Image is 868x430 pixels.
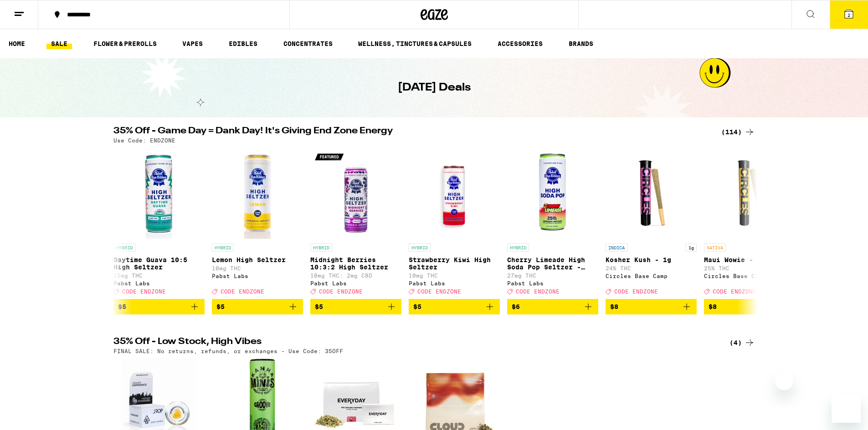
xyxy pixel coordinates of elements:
p: 24% THC [606,265,697,271]
span: CODE ENDZONE [319,288,363,294]
iframe: Close message [775,372,793,390]
p: 10mg THC [409,273,500,278]
p: Use Code: ENDZONE [113,137,175,143]
button: Add to bag [212,299,303,314]
p: SATIVA [704,243,726,252]
span: CODE ENDZONE [516,288,560,294]
a: SALE [46,38,72,49]
a: ACCESSORIES [493,38,547,49]
p: HYBRID [507,243,529,252]
button: Add to bag [409,299,500,314]
button: Add to bag [507,299,598,314]
button: Add to bag [113,299,205,314]
a: Open page for Daytime Guava 10:5 High Seltzer from Pabst Labs [113,148,205,299]
a: Open page for Midnight Berries 10:3:2 High Seltzer from Pabst Labs [310,148,401,299]
p: HYBRID [409,243,431,252]
span: CODE ENDZONE [122,288,166,294]
span: CODE ENDZONE [614,288,658,294]
p: 15mg THC [113,273,205,278]
a: Open page for Strawberry Kiwi High Seltzer from Pabst Labs [409,148,500,299]
span: $8 [610,303,618,310]
a: WELLNESS, TINCTURES & CAPSULES [354,38,476,49]
img: Circles Base Camp - Kosher Kush - 1g [606,148,697,239]
span: 2 [847,12,850,18]
div: Pabst Labs [113,280,205,286]
a: (4) [729,337,755,348]
p: Maui Wowie - 1g [704,256,795,263]
div: Circles Base Camp [704,273,795,279]
p: 10mg THC: 2mg CBD [310,273,401,278]
a: (114) [721,126,755,137]
span: $5 [315,303,323,310]
img: Pabst Labs - Cherry Limeade High Soda Pop Seltzer - 25mg [507,148,598,239]
p: Kosher Kush - 1g [606,256,697,263]
span: CODE ENDZONE [221,288,264,294]
span: CODE ENDZONE [417,288,461,294]
img: Pabst Labs - Lemon High Seltzer [212,148,303,239]
h2: 35% Off - Game Day = Dank Day! It's Giving End Zone Energy [113,126,710,137]
span: $5 [118,303,126,310]
a: CONCENTRATES [279,38,337,49]
div: Pabst Labs [310,280,401,286]
a: VAPES [178,38,207,49]
h1: [DATE] Deals [398,80,471,96]
p: Daytime Guava 10:5 High Seltzer [113,256,205,271]
p: HYBRID [310,243,332,252]
span: $6 [512,303,520,310]
img: Pabst Labs - Strawberry Kiwi High Seltzer [409,148,500,239]
button: Add to bag [606,299,697,314]
a: HOME [4,38,30,49]
img: Pabst Labs - Daytime Guava 10:5 High Seltzer [113,148,205,239]
iframe: Button to launch messaging window [832,394,861,423]
p: Cherry Limeade High Soda Pop Seltzer - 25mg [507,256,598,271]
span: CODE ENDZONE [713,288,756,294]
button: Add to bag [704,299,795,314]
p: 10mg THC [212,265,303,271]
h2: 35% Off - Low Stock, High Vibes [113,337,710,348]
a: Open page for Maui Wowie - 1g from Circles Base Camp [704,148,795,299]
a: EDIBLES [224,38,262,49]
a: BRANDS [564,38,598,49]
button: Add to bag [310,299,401,314]
p: Lemon High Seltzer [212,256,303,263]
p: 1g [686,243,697,252]
p: 27mg THC [507,273,598,278]
p: INDICA [606,243,627,252]
button: 2 [830,0,868,29]
div: Circles Base Camp [606,273,697,279]
div: Pabst Labs [409,280,500,286]
a: FLOWER & PREROLLS [89,38,161,49]
p: 25% THC [704,265,795,271]
p: FINAL SALE: No returns, refunds, or exchanges - Use Code: 35OFF [113,348,343,354]
a: Open page for Lemon High Seltzer from Pabst Labs [212,148,303,299]
p: Midnight Berries 10:3:2 High Seltzer [310,256,401,271]
p: Strawberry Kiwi High Seltzer [409,256,500,271]
p: HYBRID [212,243,234,252]
span: $5 [413,303,421,310]
img: Pabst Labs - Midnight Berries 10:3:2 High Seltzer [310,148,401,239]
div: Pabst Labs [212,273,303,279]
div: Pabst Labs [507,280,598,286]
span: $8 [709,303,717,310]
img: Circles Base Camp - Maui Wowie - 1g [704,148,795,239]
a: Open page for Kosher Kush - 1g from Circles Base Camp [606,148,697,299]
p: HYBRID [113,243,135,252]
a: Open page for Cherry Limeade High Soda Pop Seltzer - 25mg from Pabst Labs [507,148,598,299]
span: $5 [216,303,225,310]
